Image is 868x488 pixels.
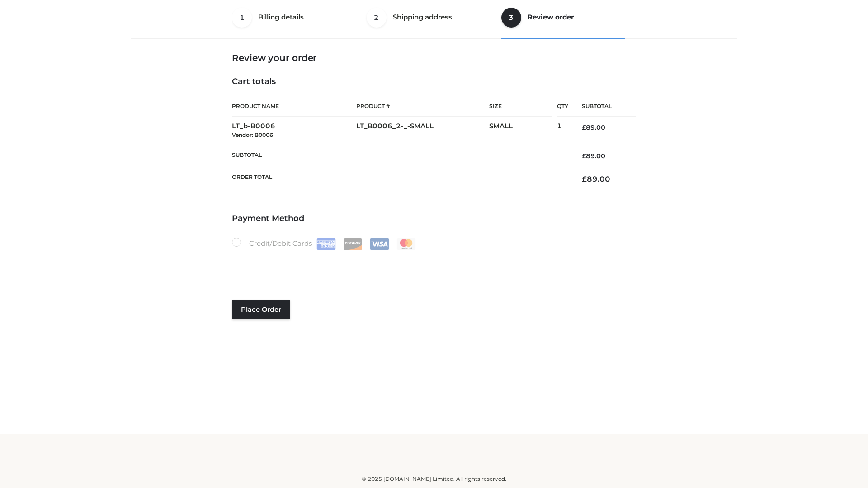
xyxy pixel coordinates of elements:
bdi: 89.00 [582,174,610,183]
th: Size [489,96,552,117]
span: £ [582,174,587,183]
th: Product Name [232,96,356,117]
h3: Review your order [232,52,636,63]
th: Subtotal [232,145,568,167]
th: Qty [557,96,568,117]
th: Product # [356,96,489,117]
img: Visa [370,238,389,250]
label: Credit/Debit Cards [232,238,417,250]
th: Order Total [232,167,568,191]
small: Vendor: B0006 [232,131,273,138]
button: Place order [232,300,290,319]
td: 1 [557,117,568,145]
td: SMALL [489,117,557,145]
img: Amex [316,238,336,250]
div: © 2025 [DOMAIN_NAME] Limited. All rights reserved. [134,474,734,483]
bdi: 89.00 [582,123,605,131]
h4: Cart totals [232,77,636,87]
img: Discover [343,238,363,250]
bdi: 89.00 [582,152,605,160]
img: Mastercard [396,238,416,250]
td: LT_b-B0006 [232,117,356,145]
th: Subtotal [568,96,636,117]
td: LT_B0006_2-_-SMALL [356,117,489,145]
span: £ [582,123,586,131]
span: £ [582,152,586,160]
iframe: Secure payment input frame [230,248,634,281]
h4: Payment Method [232,214,636,224]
